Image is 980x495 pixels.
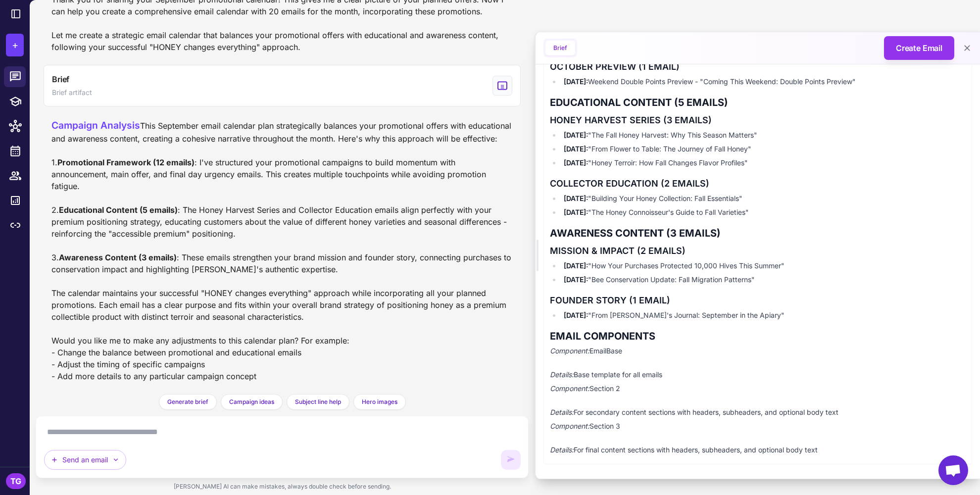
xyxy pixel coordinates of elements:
[52,87,92,98] span: Brief artifact
[550,408,574,416] em: Details:
[6,473,26,489] div: TG
[561,143,966,155] li: "From Flower to Table: The Journey of Fall Honey"
[550,294,966,307] h3: FOUNDER STORY (1 EMAIL)
[561,129,966,141] li: "The Fall Honey Harvest: Why This Season Matters"
[545,41,575,55] button: Brief
[550,329,966,343] h2: EMAIL COMPONENTS
[550,420,966,456] p: Section 3 For final content sections with headers, subheaders, and optional body text
[564,131,588,139] strong: [DATE]:
[52,73,69,85] span: Brief
[550,445,574,454] em: Details:
[550,346,589,355] em: Component:
[159,394,217,410] button: Generate brief
[550,177,966,191] h3: COLLECTOR EDUCATION (2 EMAILS)
[550,226,966,240] h2: AWARENESS CONTENT (3 EMAILS)
[561,193,966,204] li: "Building Your Honey Collection: Fall Essentials"
[896,42,942,54] span: Create Email
[51,118,513,382] div: This September email calendar plan strategically balances your promotional offers with educationa...
[561,274,966,286] li: "Bee Conservation Update: Fall Migration Patterns"
[564,261,588,270] strong: [DATE]:
[221,394,283,410] button: Campaign ideas
[550,370,574,379] em: Details:
[550,345,966,381] p: EmailBase Base template for all emails
[167,397,208,406] span: Generate brief
[59,205,178,215] strong: Educational Content (5 emails)
[564,77,588,86] strong: [DATE]:
[564,158,588,167] strong: [DATE]:
[561,157,966,169] li: "Honey Terroir: How Fall Changes Flavor Profiles"
[561,76,966,88] li: Weekend Double Points Preview - "Coming This Weekend: Double Points Preview"
[550,113,966,127] h3: HONEY HARVEST SERIES (3 EMAILS)
[6,34,24,56] button: +
[12,38,18,52] span: +
[564,275,588,284] strong: [DATE]:
[561,309,966,321] li: "From [PERSON_NAME]'s Journal: September in the Apiary"
[287,394,349,410] button: Subject line help
[59,252,177,262] strong: Awareness Content (3 emails)
[564,208,588,216] strong: [DATE]:
[561,260,966,272] li: "How Your Purchases Protected 10,000 Hives This Summer"
[550,383,966,418] p: Section 2 For secondary content sections with headers, subheaders, and optional body text
[353,394,406,410] button: Hero images
[44,450,126,470] button: Send an email
[938,455,968,485] a: Open chat
[561,206,966,218] li: "The Honey Connoisseur's Guide to Fall Varieties"
[295,397,341,406] span: Subject line help
[564,194,588,202] strong: [DATE]:
[36,478,529,495] div: [PERSON_NAME] AI can make mistakes, always double check before sending.
[51,119,140,131] span: Campaign Analysis
[550,96,966,109] h2: EDUCATIONAL CONTENT (5 EMAILS)
[57,157,195,167] strong: Promotional Framework (12 emails)
[550,244,966,258] h3: MISSION & IMPACT (2 EMAILS)
[550,384,589,393] em: Component:
[564,145,588,153] strong: [DATE]:
[564,311,588,319] strong: [DATE]:
[550,422,589,430] em: Component:
[550,60,966,74] h3: OCTOBER PREVIEW (1 EMAIL)
[362,397,397,406] span: Hero images
[44,65,521,106] button: View generated Brief
[884,36,954,60] button: Create Email
[229,397,274,406] span: Campaign ideas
